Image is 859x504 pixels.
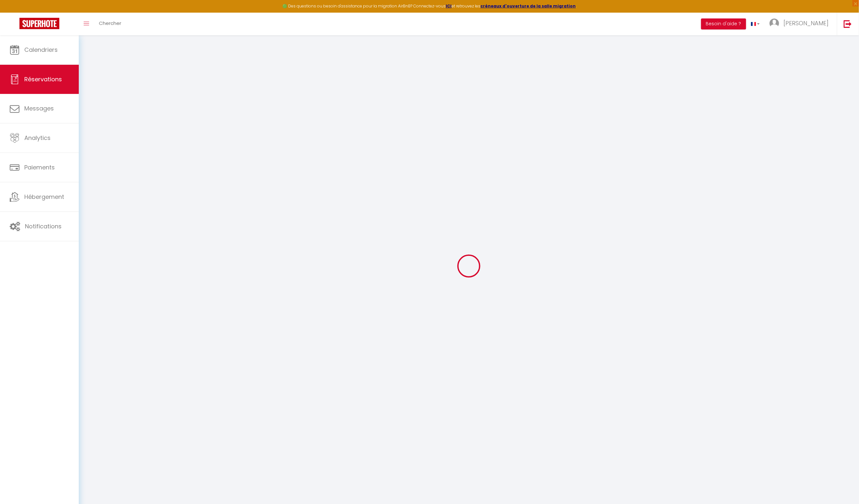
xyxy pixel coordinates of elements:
[24,134,51,142] span: Analytics
[24,193,64,201] span: Hébergement
[25,222,62,230] span: Notifications
[99,20,121,27] span: Chercher
[446,3,452,9] a: ICI
[770,18,779,28] img: ...
[765,13,837,35] a: ... [PERSON_NAME]
[783,19,829,27] span: [PERSON_NAME]
[844,20,852,28] img: logout
[24,104,54,112] span: Messages
[701,18,746,29] button: Besoin d'aide ?
[5,3,25,22] button: Ouvrir le widget de chat LiveChat
[24,75,62,83] span: Réservations
[19,18,59,29] img: Super Booking
[94,13,126,35] a: Chercher
[481,3,576,9] a: créneaux d'ouverture de la salle migration
[24,163,55,171] span: Paiements
[24,46,58,54] span: Calendriers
